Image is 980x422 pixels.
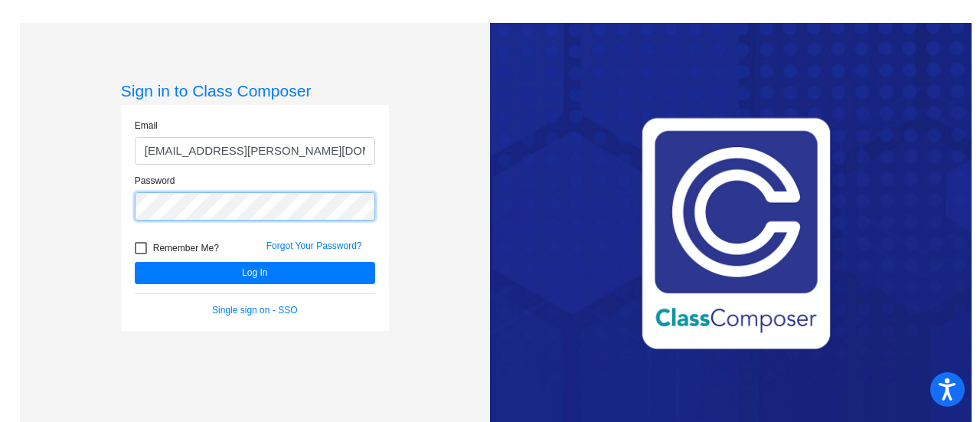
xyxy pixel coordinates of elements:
span: Remember Me? [153,239,219,257]
a: Forgot Your Password? [266,240,362,251]
h3: Sign in to Class Composer [121,81,389,100]
button: Log In [135,262,375,284]
label: Password [135,174,175,188]
a: Single sign on - SSO [212,305,297,316]
label: Email [135,119,158,132]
